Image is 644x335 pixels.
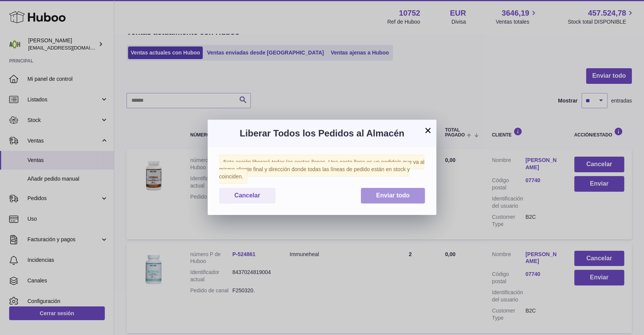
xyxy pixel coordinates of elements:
button: × [423,126,433,135]
span: Esta acción liberará todas las cestas llenas. Una cesta llena es un pedido/s que va al mismo clie... [219,155,425,184]
button: Enviar todo [361,188,425,204]
span: Enviar todo [376,192,410,199]
button: Cancelar [219,188,276,204]
h3: Liberar Todos los Pedidos al Almacén [219,127,425,139]
span: Cancelar [234,192,260,199]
